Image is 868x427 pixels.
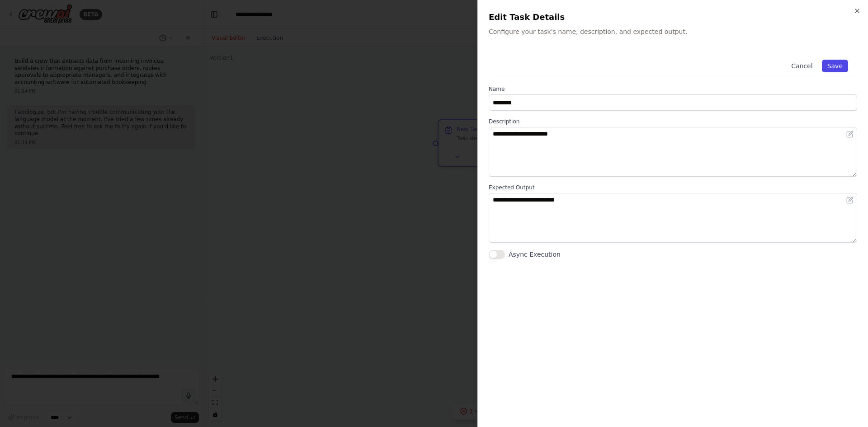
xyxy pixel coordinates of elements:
[822,60,848,72] button: Save
[489,11,857,23] h2: Edit Task Details
[489,85,857,93] label: Name
[844,195,855,206] button: Open in editor
[489,118,857,125] label: Description
[489,27,857,36] p: Configure your task's name, description, and expected output.
[509,250,561,259] label: Async Execution
[844,129,855,140] button: Open in editor
[489,184,857,191] label: Expected Output
[786,60,818,72] button: Cancel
